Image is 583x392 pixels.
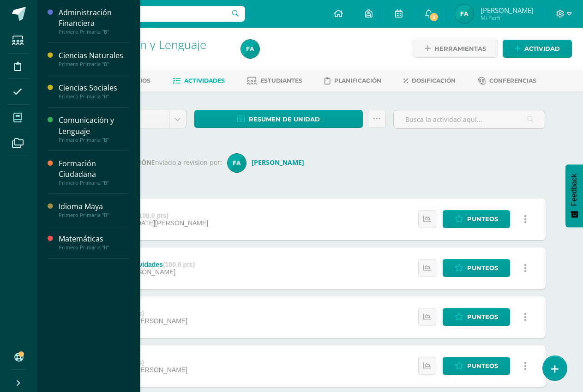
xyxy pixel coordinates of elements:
[137,212,168,219] strong: (100.0 pts)
[565,164,583,227] button: Feedback - Mostrar encuesta
[72,38,230,51] h1: Comunicación y Lenguaje
[228,158,308,167] a: [PERSON_NAME]
[151,158,222,167] span: Enviado a revision por:
[59,234,129,244] div: Matemáticas
[467,259,498,277] span: Punteos
[524,40,560,57] span: Actividad
[59,180,129,186] div: Primero Primaria "B"
[467,308,498,326] span: Punteos
[481,6,534,15] span: [PERSON_NAME]
[59,158,129,186] a: Formación CiudadanaPrimero Primaria "B"
[59,158,129,180] div: Formación Ciudadana
[467,211,498,228] span: Punteos
[489,77,536,84] span: Conferencias
[434,40,486,57] span: Herramientas
[184,77,225,84] span: Actividades
[455,5,474,23] img: e1f9fcb86e501a77084eaf764c4d03b8.png
[443,259,510,277] a: Punteos
[503,40,572,58] a: Actividad
[249,111,320,128] span: Resumen de unidad
[59,7,129,29] div: Administración Financiera
[194,110,363,128] a: Resumen de unidad
[135,219,208,227] span: [DATE][PERSON_NAME]
[59,29,129,35] div: Primero Primaria "B"
[481,14,534,22] span: Mi Perfil
[59,115,129,143] a: Comunicación y LenguajePrimero Primaria "B"
[59,234,129,251] a: MatemáticasPrimero Primaria "B"
[114,317,187,325] span: [DATE][PERSON_NAME]
[394,110,545,128] input: Busca la actividad aquí...
[59,50,129,67] a: Ciencias NaturalesPrimero Primaria "B"
[241,40,259,58] img: e1f9fcb86e501a77084eaf764c4d03b8.png
[443,357,510,375] a: Punteos
[413,40,498,58] a: Herramientas
[85,212,208,219] div: Evaluación Final
[59,93,129,100] div: Primero Primaria "B"
[478,73,536,88] a: Conferencias
[59,212,129,218] div: Primero Primaria "B"
[252,158,304,167] strong: [PERSON_NAME]
[173,73,225,88] a: Actividades
[334,77,381,84] span: Planificación
[59,50,129,61] div: Ciencias Naturales
[72,51,230,60] div: Primero Primaria 'B'
[570,174,578,206] span: Feedback
[59,244,129,251] div: Primero Primaria "B"
[260,77,302,84] span: Estudiantes
[43,6,245,22] input: Busca un usuario...
[228,154,246,172] img: 298f9d72aca6bb621ed6d92a9c330381.png
[59,201,129,212] div: Idioma Maya
[59,115,129,136] div: Comunicación y Lenguaje
[163,261,195,268] strong: (100.0 pts)
[59,7,129,35] a: Administración FinancieraPrimero Primaria "B"
[114,366,187,374] span: [DATE][PERSON_NAME]
[429,12,439,22] span: 2
[59,201,129,218] a: Idioma MayaPrimero Primaria "B"
[59,83,129,93] div: Ciencias Sociales
[85,261,195,268] div: Cuaderno de Actividades
[59,61,129,67] div: Primero Primaria "B"
[59,137,129,143] div: Primero Primaria "B"
[247,73,302,88] a: Estudiantes
[467,357,498,374] span: Punteos
[443,210,510,228] a: Punteos
[443,308,510,326] a: Punteos
[412,77,456,84] span: Dosificación
[325,73,381,88] a: Planificación
[59,83,129,100] a: Ciencias SocialesPrimero Primaria "B"
[403,73,456,88] a: Dosificación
